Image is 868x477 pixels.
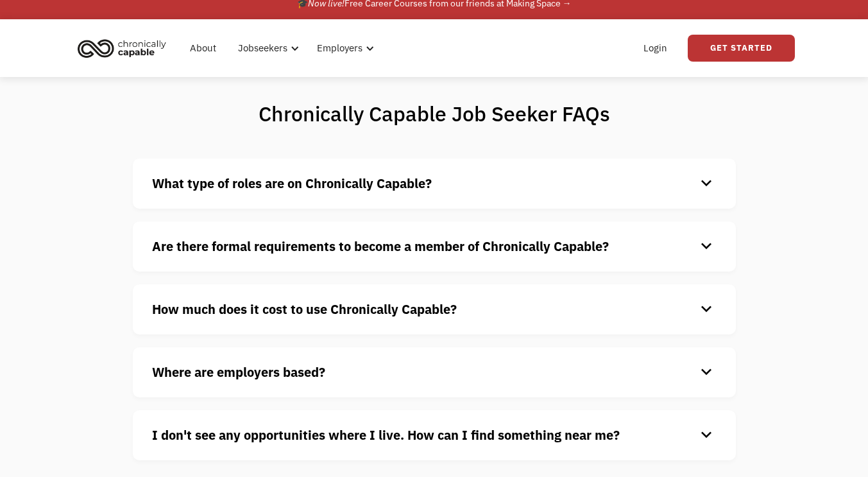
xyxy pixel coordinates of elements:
[696,237,717,256] div: keyboard_arrow_down
[152,175,432,192] strong: What type of roles are on Chronically Capable?
[688,35,795,62] a: Get Started
[696,426,717,445] div: keyboard_arrow_down
[182,28,224,69] a: About
[317,40,362,56] div: Employers
[696,363,717,382] div: keyboard_arrow_down
[74,34,176,62] a: home
[74,34,170,62] img: Chronically Capable logo
[696,174,717,193] div: keyboard_arrow_down
[309,28,378,69] div: Employers
[152,238,609,255] strong: Are there formal requirements to become a member of Chronically Capable?
[238,40,287,56] div: Jobseekers
[152,426,620,444] strong: I don't see any opportunities where I live. How can I find something near me?
[230,28,303,69] div: Jobseekers
[696,300,717,319] div: keyboard_arrow_down
[152,300,457,318] strong: How much does it cost to use Chronically Capable?
[152,363,325,381] strong: Where are employers based?
[636,28,675,69] a: Login
[208,101,660,126] h1: Chronically Capable Job Seeker FAQs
